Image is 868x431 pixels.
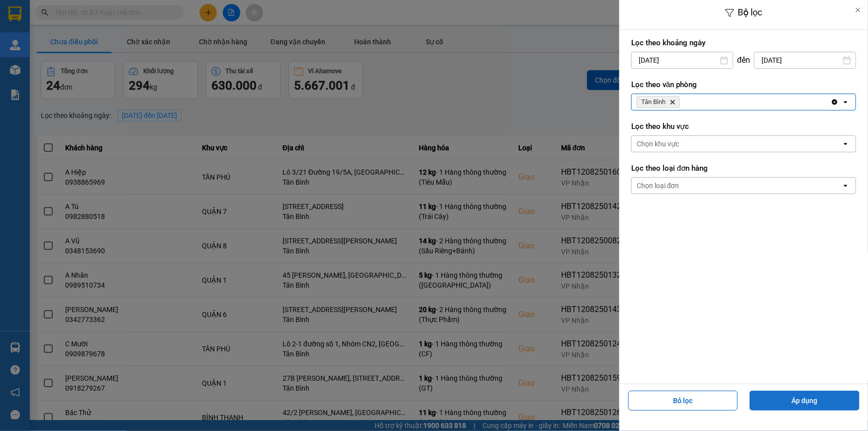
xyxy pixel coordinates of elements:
span: Bộ lọc [738,7,763,17]
label: Lọc theo loại đơn hàng [631,163,856,173]
span: Tân Bình [641,98,666,106]
svg: Delete [670,99,675,105]
svg: open [842,182,850,190]
svg: open [842,140,850,148]
svg: open [842,98,850,106]
svg: Clear all [831,98,839,106]
button: Bỏ lọc [628,391,738,411]
div: đến [733,55,754,65]
label: Lọc theo khoảng ngày [631,38,856,48]
button: Áp dụng [750,391,860,411]
input: Select a date. [755,52,856,68]
label: Lọc theo khu vực [631,121,856,131]
div: Chọn loại đơn [637,181,679,191]
span: Tân Bình, close by backspace [637,96,680,108]
label: Lọc theo văn phòng [631,80,856,90]
input: Select a date. [632,52,733,68]
div: Chọn khu vực [637,139,679,149]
